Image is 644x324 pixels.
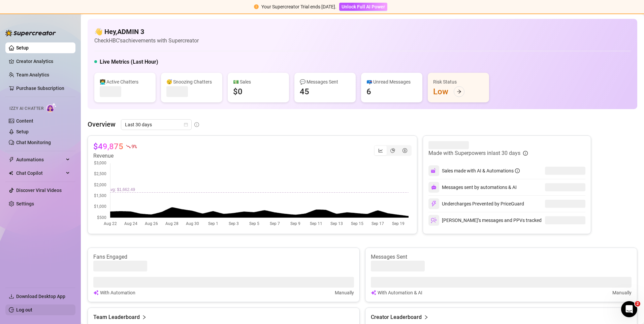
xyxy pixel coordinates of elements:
span: 2 [635,301,640,306]
a: Unlock Full AI Power [339,4,387,9]
a: Team Analytics [16,72,49,77]
div: 👩‍💻 Active Chatters [100,78,150,86]
span: right [424,313,428,321]
span: arrow-right [457,89,461,94]
div: 💵 Sales [233,78,284,86]
img: AI Chatter [46,103,57,112]
span: thunderbolt [9,157,14,162]
a: Chat Monitoring [16,140,51,145]
img: svg%3e [431,217,437,223]
article: Check HBC's achievements with Supercreator [94,36,199,45]
span: line-chart [378,148,383,153]
a: Content [16,118,33,124]
img: Chat Copilot [9,171,13,175]
a: Settings [16,201,34,206]
img: svg%3e [431,168,437,174]
button: Unlock Full AI Power [339,3,387,11]
span: Izzy AI Chatter [9,105,43,112]
article: $49,875 [93,141,123,152]
article: Revenue [93,152,136,160]
h5: Live Metrics (Last Hour) [100,58,158,66]
div: 💬 Messages Sent [300,78,350,86]
img: svg%3e [431,201,437,207]
span: Your Supercreator Trial ends [DATE]. [261,4,336,9]
span: Chat Copilot [16,168,64,179]
span: dollar-circle [402,148,407,153]
span: download [9,294,14,299]
span: right [142,313,147,321]
img: svg%3e [371,289,376,296]
article: Messages Sent [371,253,632,261]
div: 6 [366,86,371,97]
article: Team Leaderboard [93,313,140,321]
h4: 👋 Hey, ADMIN 3 [94,27,199,36]
a: Creator Analytics [16,56,70,67]
div: Sales made with AI & Automations [442,167,520,174]
article: Fans Engaged [93,253,354,261]
span: info-circle [523,151,528,156]
article: Made with Superpowers in last 30 days [428,149,520,157]
div: 😴 Snoozing Chatters [166,78,217,86]
article: Overview [88,119,116,129]
div: 📪 Unread Messages [366,78,417,86]
span: Unlock Full AI Power [342,4,385,9]
div: 45 [300,86,309,97]
article: With Automation [100,289,135,296]
article: Manually [612,289,632,296]
img: logo-BBDzfeDw.svg [5,30,56,36]
div: Risk Status [433,78,484,86]
div: segmented control [374,145,412,156]
span: 9 % [131,143,136,150]
a: Setup [16,129,29,134]
article: Creator Leaderboard [371,313,422,321]
img: svg%3e [431,185,437,190]
span: exclamation-circle [254,4,259,9]
a: Setup [16,45,29,51]
span: Automations [16,154,64,165]
a: Discover Viral Videos [16,188,62,193]
img: svg%3e [93,289,99,296]
div: Undercharges Prevented by PriceGuard [428,198,524,209]
a: Purchase Subscription [16,83,70,94]
span: calendar [184,123,188,127]
span: info-circle [194,122,199,127]
span: Last 30 days [125,120,188,130]
div: $0 [233,86,243,97]
article: Manually [335,289,354,296]
span: pie-chart [390,148,395,153]
div: [PERSON_NAME]’s messages and PPVs tracked [428,215,542,226]
article: With Automation & AI [378,289,422,296]
a: Log out [16,307,32,313]
span: info-circle [515,168,520,173]
div: Messages sent by automations & AI [428,182,517,193]
span: Download Desktop App [16,294,65,299]
iframe: Intercom live chat [621,301,637,317]
span: fall [126,144,131,149]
